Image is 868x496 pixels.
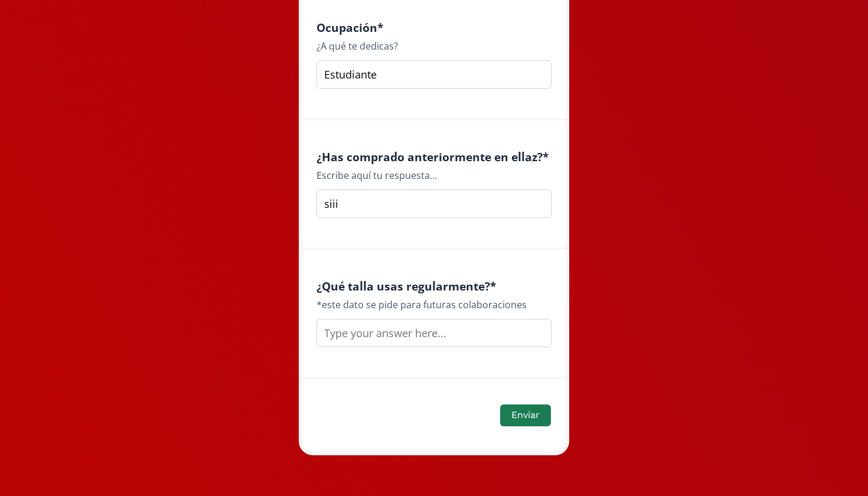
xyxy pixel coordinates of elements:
div: Escribe aquí tu respuesta... [316,168,552,182]
input: Type your answer here... [316,60,552,89]
h4: Ocupación * [316,21,552,34]
input: Type your answer here... [316,319,552,347]
button: Enviar [500,404,551,426]
div: *este dato se pide para futuras colaboraciones [316,298,552,312]
h4: ¿Has comprado anteriormente en ellaz? * [316,150,552,164]
div: ¿A qué te dedicas? [316,39,552,53]
h4: ¿Qué talla usas regularmente? * [316,279,552,293]
input: Type your answer here... [316,190,552,218]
